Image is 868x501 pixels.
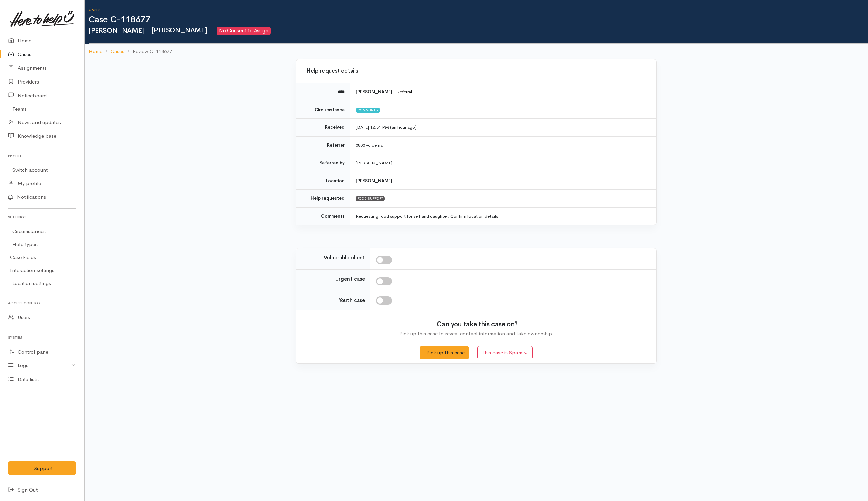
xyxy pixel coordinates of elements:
h3: Help request details [304,68,648,74]
button: This case is Spam [477,346,533,360]
span: Community [356,108,380,113]
td: Referrer [296,136,350,154]
h2: [PERSON_NAME] [89,27,868,35]
h6: Profile [8,151,76,161]
li: Review C-118677 [124,48,172,55]
button: Pick up this case [420,346,469,360]
td: Referred by [296,154,350,172]
div: Pick up this case to reveal contact information and take ownership. [392,330,561,338]
td: Help requested [296,190,350,208]
span: No Consent to Assign [217,27,271,35]
nav: breadcrumb [85,44,868,59]
label: Youth case [339,296,365,304]
label: Urgent case [335,275,365,283]
div: FOOD SUPPORT [356,196,385,201]
h6: Cases [89,8,868,12]
h6: Access control [8,299,76,308]
a: Cases [111,48,124,55]
label: Vulnerable client [324,254,365,262]
span: Referral [394,89,412,95]
td: Received [296,119,350,137]
h1: Case C-118677 [89,15,868,25]
td: Requesting food support for self and daughter. Confirm location details [350,207,656,225]
h6: System [8,333,76,342]
h2: Can you take this case on? [304,312,648,328]
td: 0800 voicemail [350,136,656,154]
button: Support [8,461,76,475]
b: [PERSON_NAME] [356,178,392,184]
a: Home [89,48,102,55]
span: [PERSON_NAME] [148,26,207,34]
td: Location [296,172,350,190]
td: [DATE] 12:31 PM (an hour ago) [350,119,656,137]
td: Circumstance [296,101,350,119]
td: [PERSON_NAME] [350,154,656,172]
b: [PERSON_NAME] [356,89,392,95]
h6: Settings [8,213,76,222]
td: Comments [296,207,350,225]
